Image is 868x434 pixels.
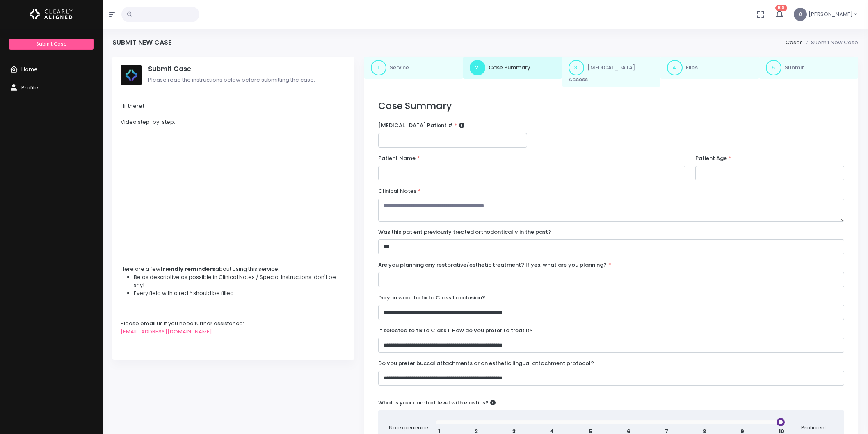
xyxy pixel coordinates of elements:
div: Here are a few about using this service: [121,265,346,273]
li: Every field with a red * should be filled. [134,289,346,297]
div: Video step-by-step: [121,118,346,126]
label: What is your comfort level with elastics? [378,399,496,407]
span: Home [21,65,38,73]
label: Are you planning any restorative/esthetic treatment? If yes, what are you planning? [378,261,611,269]
a: 4.Files [660,57,759,79]
label: Clinical Notes [378,187,421,195]
a: 5.Submit [759,57,858,79]
li: Be as descriptive as possible in Clinical Notes / Special Instructions: don't be shy! [134,273,346,289]
h4: Submit New Case [112,39,171,46]
span: A [794,8,807,21]
label: Do you want to fix to Class 1 occlusion? [378,294,485,302]
a: 3.[MEDICAL_DATA] Access [562,57,661,87]
h3: Case Summary [378,101,844,112]
a: Submit Case [9,39,93,50]
span: 2. [470,60,485,75]
a: Cases [786,39,803,46]
div: Hi, there! [121,102,346,110]
span: 5. [766,60,781,75]
strong: friendly reminders [160,265,215,273]
label: Patient Age [695,154,731,162]
span: 109 [775,5,787,11]
h5: Submit Case [148,65,346,73]
span: Submit Case [36,41,66,47]
span: Profile [21,84,38,91]
span: 1. [371,60,386,75]
img: Logo Horizontal [30,6,73,23]
span: Please read the instructions below before submitting the case. [148,76,315,84]
span: No experience [388,424,429,432]
a: 1.Service [364,57,463,79]
span: 4. [667,60,683,75]
label: [MEDICAL_DATA] Patient # [378,121,464,130]
div: Please email us if you need further assistance: [121,320,346,328]
label: If selected to fix to Class 1, How do you prefer to treat it? [378,327,533,335]
li: Submit New Case [803,39,858,47]
span: [PERSON_NAME] [809,10,853,18]
a: 2.Case Summary [463,57,562,79]
label: Do you prefer buccal attachments or an esthetic lingual attachment protocol? [378,359,594,368]
label: Patient Name [378,154,420,162]
a: [EMAIL_ADDRESS][DOMAIN_NAME] [121,328,212,336]
span: 3. [569,60,584,75]
span: Proficient [793,424,834,432]
label: Was this patient previously treated orthodontically in the past? [378,228,551,236]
